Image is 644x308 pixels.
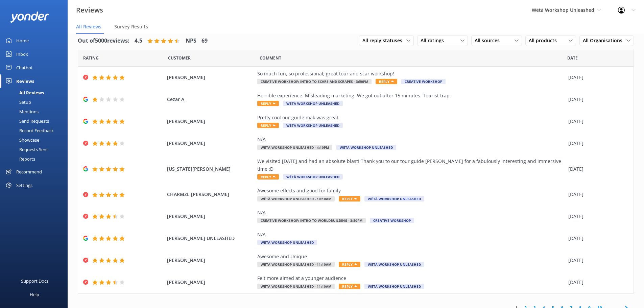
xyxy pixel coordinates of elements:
[583,37,626,44] span: All Organisations
[76,5,103,16] h3: Reviews
[370,218,414,223] span: Creative Workshop
[21,274,48,288] div: Support Docs
[257,114,565,121] div: Pretty cool our guide mak was great
[167,96,254,103] span: Cezar A
[257,92,565,99] div: Horrible experience. Misleading marketing. We got out after 15 minutes. Tourist trap.
[362,37,406,44] span: All reply statuses
[76,23,101,30] span: All Reviews
[568,118,625,125] div: [DATE]
[4,135,39,145] div: Showcase
[567,55,578,61] span: Date
[167,165,254,173] span: [US_STATE][PERSON_NAME]
[167,235,254,242] span: [PERSON_NAME] UNLEASHED
[4,97,68,107] a: Setup
[201,37,208,45] h4: 69
[257,174,279,180] span: Reply
[257,262,335,267] span: Wētā Workshop Unleashed - 11:10am
[4,107,68,116] a: Mentions
[167,118,254,125] span: [PERSON_NAME]
[167,74,254,81] span: [PERSON_NAME]
[257,209,565,216] div: N/A
[260,55,281,61] span: Question
[167,140,254,147] span: [PERSON_NAME]
[568,74,625,81] div: [DATE]
[568,213,625,220] div: [DATE]
[16,34,29,47] div: Home
[78,37,129,45] h4: Out of 5000 reviews:
[283,101,343,106] span: Wētā Workshop Unleashed
[16,165,42,179] div: Recommend
[475,37,504,44] span: All sources
[4,135,68,145] a: Showcase
[339,262,360,267] span: Reply
[336,145,396,150] span: Wētā Workshop Unleashed
[568,140,625,147] div: [DATE]
[4,107,39,116] div: Mentions
[167,257,254,264] span: [PERSON_NAME]
[364,284,424,289] span: Wētā Workshop Unleashed
[4,88,44,97] div: All Reviews
[186,37,196,45] h4: NPS
[4,145,48,154] div: Requests Sent
[529,37,561,44] span: All products
[257,218,366,223] span: Creative Workshop: Intro to Worldbuilding - 3:50pm
[167,191,254,198] span: CHARMZL [PERSON_NAME]
[364,262,424,267] span: Wētā Workshop Unleashed
[4,154,35,164] div: Reports
[283,123,343,128] span: Wētā Workshop Unleashed
[257,253,565,260] div: Awesome and Unique
[4,126,54,135] div: Record Feedback
[568,96,625,103] div: [DATE]
[10,11,49,23] img: yonder-white-logo.png
[401,79,446,84] span: Creative Workshop
[16,61,33,74] div: Chatbot
[4,116,49,126] div: Send Requests
[364,196,424,202] span: Wētā Workshop Unleashed
[4,145,68,154] a: Requests Sent
[257,284,335,289] span: Wētā Workshop Unleashed - 11:10am
[135,37,142,45] h4: 4.5
[16,74,34,88] div: Reviews
[257,145,332,150] span: Wētā Workshop Unleashed - 4:10pm
[16,47,28,61] div: Inbox
[257,231,565,238] div: N/A
[257,275,565,282] div: Felt more aimed at a younger audience
[283,174,343,180] span: Wētā Workshop Unleashed
[339,284,360,289] span: Reply
[257,187,565,194] div: Awesome effects and good for family
[257,158,565,173] div: We visited [DATE] and had an absolute blast! Thank you to our tour guide [PERSON_NAME] for a fabu...
[168,55,191,61] span: Date
[4,88,68,97] a: All Reviews
[568,165,625,173] div: [DATE]
[4,97,31,107] div: Setup
[257,240,317,245] span: Wētā Workshop Unleashed
[421,37,448,44] span: All ratings
[257,123,279,128] span: Reply
[16,179,32,192] div: Settings
[257,70,565,77] div: So much fun, so professional, great tour and scar workshop!
[114,23,148,30] span: Survey Results
[568,235,625,242] div: [DATE]
[257,79,372,84] span: Creative Workshop: Intro to Scars and Scrapes - 3:50pm
[257,136,565,143] div: N/A
[568,191,625,198] div: [DATE]
[167,213,254,220] span: [PERSON_NAME]
[257,196,335,202] span: Wētā Workshop Unleashed - 10:10am
[568,257,625,264] div: [DATE]
[83,55,99,61] span: Date
[4,116,68,126] a: Send Requests
[4,154,68,164] a: Reports
[30,288,39,301] div: Help
[532,7,594,13] span: Wētā Workshop Unleashed
[4,126,68,135] a: Record Feedback
[257,101,279,106] span: Reply
[376,79,397,84] span: Reply
[568,279,625,286] div: [DATE]
[167,279,254,286] span: [PERSON_NAME]
[339,196,360,202] span: Reply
